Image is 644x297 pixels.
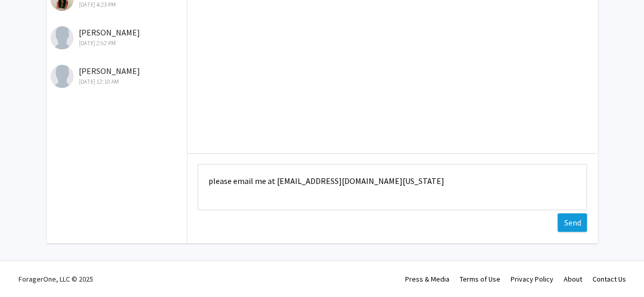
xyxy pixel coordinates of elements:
a: Privacy Policy [511,274,553,284]
div: [PERSON_NAME] [50,26,185,48]
div: ForagerOne, LLC © 2025 [19,261,93,297]
div: [PERSON_NAME] [50,65,185,86]
img: Jacky Weng [50,26,74,49]
iframe: Chat [8,251,44,289]
a: Terms of Use [460,274,500,284]
a: About [564,274,582,284]
div: [DATE] 2:52 PM [50,39,185,48]
img: Nigel Turner, Jr [50,65,74,88]
textarea: Message [198,164,587,210]
button: Send [558,213,587,232]
a: Press & Media [405,274,449,284]
a: Contact Us [593,274,626,284]
div: [DATE] 12:10 AM [50,77,185,86]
